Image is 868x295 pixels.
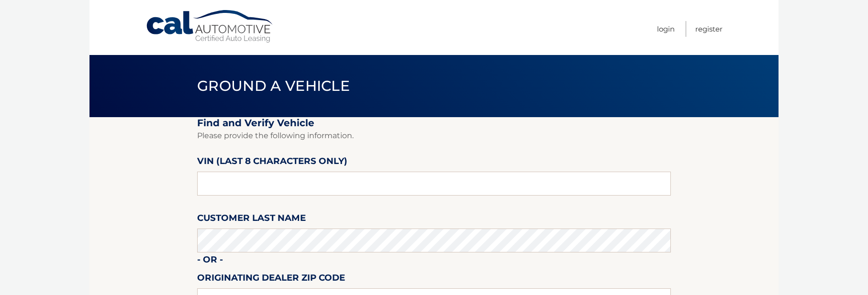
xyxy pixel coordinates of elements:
h2: Find and Verify Vehicle [197,117,671,129]
a: Cal Automotive [145,10,275,44]
label: VIN (last 8 characters only) [197,154,347,172]
label: - or - [197,252,223,270]
label: Originating Dealer Zip Code [197,271,345,288]
span: Ground a Vehicle [197,77,350,95]
a: Register [695,21,723,37]
a: Login [657,21,675,37]
label: Customer Last Name [197,211,306,229]
p: Please provide the following information. [197,129,671,142]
